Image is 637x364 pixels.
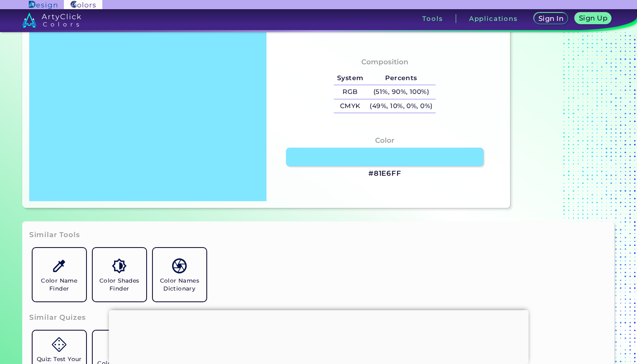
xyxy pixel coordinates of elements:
h3: Applications [469,15,518,22]
h3: Tools [422,15,443,22]
img: ArtyClick Design logo [29,1,57,9]
h5: Sign In [539,15,563,22]
h5: Percents [367,71,436,85]
h5: (51%, 90%, 100%) [367,85,436,99]
iframe: Advertisement [109,310,528,362]
img: icon_color_shades.svg [112,258,127,273]
a: Sign Up [576,13,611,24]
h5: RGB [334,85,366,99]
h5: Color Shades Finder [96,277,143,293]
h5: Color Names Dictionary [156,277,203,293]
h5: System [334,71,366,85]
img: icon_color_names_dictionary.svg [172,258,187,273]
h5: CMYK [334,99,366,113]
a: Color Names Dictionary [150,245,210,305]
h5: (49%, 10%, 0%, 0%) [367,99,436,113]
h4: Composition [361,56,409,68]
img: icon_game.svg [52,337,66,352]
img: logo_artyclick_colors_white.svg [22,13,81,28]
h4: Color [375,134,394,147]
h3: Similar Quizes [29,313,86,323]
h5: Sign Up [579,15,607,22]
a: Color Shades Finder [89,245,150,305]
a: Sign In [535,13,567,24]
h3: #81E6FF [368,169,401,179]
